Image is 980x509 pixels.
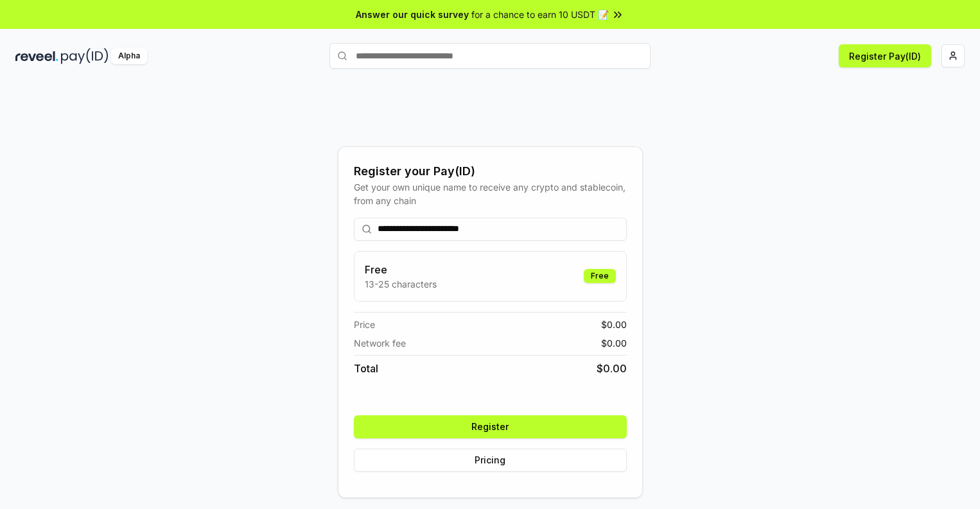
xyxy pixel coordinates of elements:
[365,277,437,291] p: 13-25 characters
[354,162,627,180] div: Register your Pay(ID)
[61,48,109,64] img: pay_id
[584,269,616,283] div: Free
[354,415,627,438] button: Register
[354,180,627,207] div: Get your own unique name to receive any crypto and stablecoin, from any chain
[471,8,609,21] span: for a chance to earn 10 USDT 📝
[15,48,58,64] img: reveel_dark
[354,361,378,376] span: Total
[356,8,469,21] span: Answer our quick survey
[354,318,375,331] span: Price
[601,336,627,350] span: $ 0.00
[354,336,406,350] span: Network fee
[354,449,627,472] button: Pricing
[597,361,627,376] span: $ 0.00
[111,48,147,64] div: Alpha
[601,318,627,331] span: $ 0.00
[365,262,437,277] h3: Free
[839,44,931,67] button: Register Pay(ID)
